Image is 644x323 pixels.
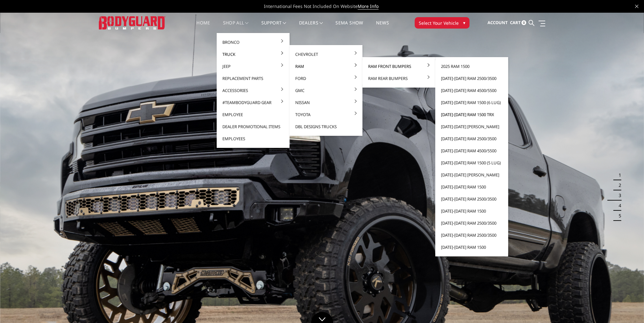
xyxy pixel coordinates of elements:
[292,60,360,72] a: Ram
[415,17,469,29] button: Select Your Vehicle
[219,96,287,109] a: #TeamBodyguard Gear
[223,21,249,33] a: shop all
[196,21,210,33] a: Home
[510,14,526,31] a: Cart 0
[311,312,333,323] a: Click to Down
[365,60,433,72] a: Ram Front Bumpers
[219,36,287,48] a: Bronco
[615,190,621,201] button: 3 of 5
[438,181,506,193] a: [DATE]-[DATE] Ram 1500
[487,20,507,25] span: Account
[438,205,506,217] a: [DATE]-[DATE] Ram 1500
[438,84,506,96] a: [DATE]-[DATE] Ram 4500/5500
[438,157,506,169] a: [DATE]-[DATE] Ram 1500 (5 lug)
[419,20,459,26] span: Select Your Vehicle
[292,96,360,109] a: Nissan
[438,193,506,205] a: [DATE]-[DATE] Ram 2500/3500
[438,229,506,241] a: [DATE]-[DATE] Ram 2500/3500
[438,145,506,157] a: [DATE]-[DATE] Ram 4500/5500
[487,14,507,31] a: Account
[358,3,379,10] a: More Info
[438,60,506,72] a: 2025 Ram 1500
[219,109,287,121] a: Employee
[292,84,360,96] a: GMC
[219,84,287,96] a: Accessories
[615,170,621,180] button: 1 of 5
[438,96,506,109] a: [DATE]-[DATE] Ram 1500 (6 lug)
[292,72,360,84] a: Ford
[438,133,506,145] a: [DATE]-[DATE] Ram 2500/3500
[261,21,286,33] a: Support
[376,21,389,33] a: News
[521,20,526,25] span: 0
[438,169,506,181] a: [DATE]-[DATE] [PERSON_NAME]
[615,201,621,211] button: 4 of 5
[219,60,287,72] a: Jeep
[438,241,506,253] a: [DATE]-[DATE] Ram 1500
[438,217,506,229] a: [DATE]-[DATE] Ram 2500/3500
[292,109,360,121] a: Toyota
[438,109,506,121] a: [DATE]-[DATE] Ram 1500 TRX
[335,21,363,33] a: SEMA Show
[219,48,287,60] a: Truck
[219,72,287,84] a: Replacement Parts
[615,211,621,221] button: 5 of 5
[299,21,323,33] a: Dealers
[219,121,287,133] a: Dealer Promotional Items
[438,72,506,84] a: [DATE]-[DATE] Ram 2500/3500
[99,16,165,29] img: BODYGUARD BUMPERS
[219,133,287,145] a: Employees
[510,20,520,25] span: Cart
[615,180,621,190] button: 2 of 5
[612,293,644,323] iframe: Chat Widget
[438,121,506,133] a: [DATE]-[DATE] [PERSON_NAME]
[463,19,465,26] span: ▾
[292,121,360,133] a: DBL Designs Trucks
[365,72,433,84] a: Ram Rear Bumpers
[292,48,360,60] a: Chevrolet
